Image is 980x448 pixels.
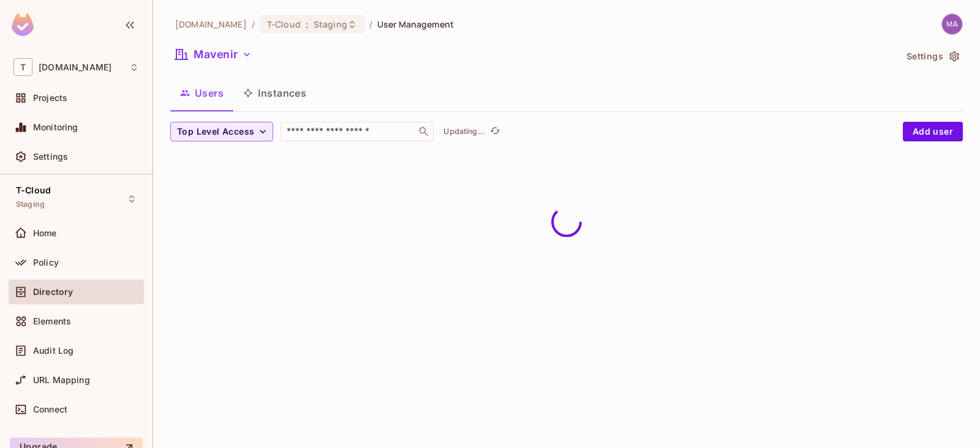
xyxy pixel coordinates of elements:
[33,287,73,297] span: Directory
[33,122,78,132] span: Monitoring
[33,405,67,414] span: Connect
[305,20,309,29] span: :
[369,18,372,30] li: /
[170,78,233,108] button: Users
[314,18,347,30] span: Staging
[942,14,962,34] img: maheshbabu.samsani1@t-mobile.com
[33,93,67,103] span: Projects
[485,124,502,139] span: Click to refresh data
[490,125,500,138] span: refresh
[177,124,254,140] span: Top Level Access
[33,346,73,356] span: Audit Log
[13,58,32,76] span: T
[33,375,90,385] span: URL Mapping
[170,45,257,64] button: Mavenir
[33,152,68,162] span: Settings
[33,316,71,326] span: Elements
[443,127,485,136] p: Updating...
[902,47,963,66] button: Settings
[170,122,273,141] button: Top Level Access
[39,62,111,72] span: Workspace: t-mobile.com
[903,122,963,141] button: Add user
[16,200,45,209] span: Staging
[267,18,301,30] span: T-Cloud
[33,228,57,238] span: Home
[252,18,255,30] li: /
[377,18,454,30] span: User Management
[16,185,51,195] span: T-Cloud
[488,124,502,139] button: refresh
[33,258,59,267] span: Policy
[175,18,247,30] span: the active workspace
[12,13,34,36] img: SReyMgAAAABJRU5ErkJggg==
[233,78,316,108] button: Instances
